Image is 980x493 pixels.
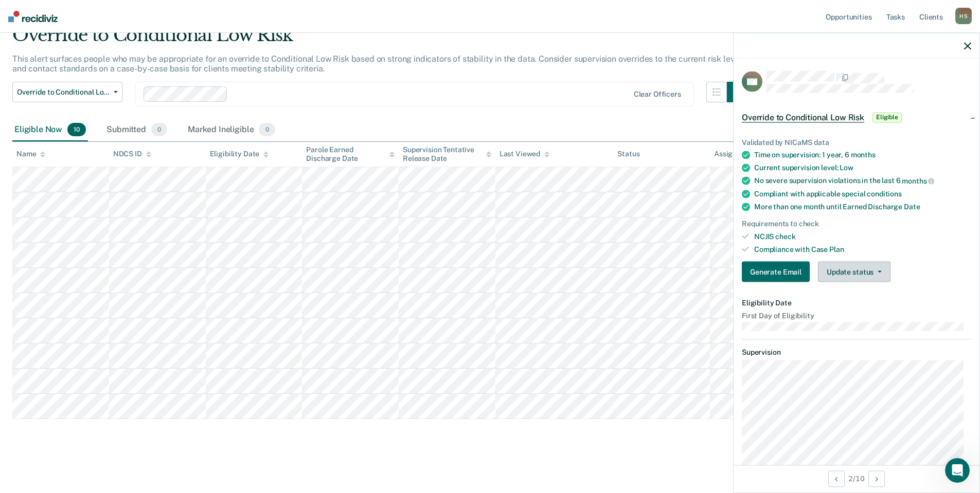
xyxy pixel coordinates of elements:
iframe: Intercom live chat [945,458,970,483]
div: Eligible Now [12,119,88,141]
button: Update status [818,262,890,282]
span: 0 [151,123,167,136]
button: Generate Email [742,262,810,282]
div: Override to Conditional Low Risk [12,25,747,54]
span: Override to Conditional Low Risk [17,88,110,97]
p: This alert surfaces people who may be appropriate for an override to Conditional Low Risk based o... [12,54,745,74]
div: No severe supervision violations in the last 6 [754,176,971,186]
div: Compliant with applicable special [754,189,971,198]
div: Last Viewed [500,150,549,158]
div: Marked Ineligible [186,119,277,141]
span: months [851,151,876,159]
div: 2 / 10 [734,465,979,492]
div: More than one month until Earned Discharge [754,202,971,211]
div: Supervision Tentative Release Date [403,145,491,163]
span: Override to Conditional Low Risk [742,112,864,122]
div: Compliance with Case [754,245,971,253]
span: check [775,232,795,240]
div: Requirements to check [742,219,971,228]
div: Submitted [104,119,169,141]
div: Current supervision level: [754,163,971,172]
span: conditions [867,189,902,197]
img: Recidiviz [8,11,58,22]
div: Validated by NICaMS data [742,138,971,147]
a: Navigate to form link [742,262,814,282]
dt: Supervision [742,348,971,356]
span: Date [904,202,920,210]
span: Plan [829,245,844,253]
span: 10 [67,123,86,136]
dt: Eligibility Date [742,299,971,307]
div: Assigned to [714,150,762,158]
span: 0 [259,123,275,136]
span: Low [840,163,853,172]
button: Previous Opportunity [828,470,845,487]
div: Eligibility Date [210,150,269,158]
div: Parole Earned Discharge Date [306,145,395,163]
dt: First Day of Eligibility [742,312,971,320]
div: Clear officers [634,90,681,99]
div: Status [617,150,639,158]
div: Override to Conditional Low RiskEligible [734,101,979,134]
div: Name [16,150,45,158]
div: NDCS ID [113,150,151,158]
button: Next Opportunity [868,470,885,487]
div: H S [955,8,972,24]
span: months [902,177,934,185]
div: NCJIS [754,232,971,241]
span: Eligible [872,112,902,122]
div: Time on supervision: 1 year, 6 [754,151,971,159]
